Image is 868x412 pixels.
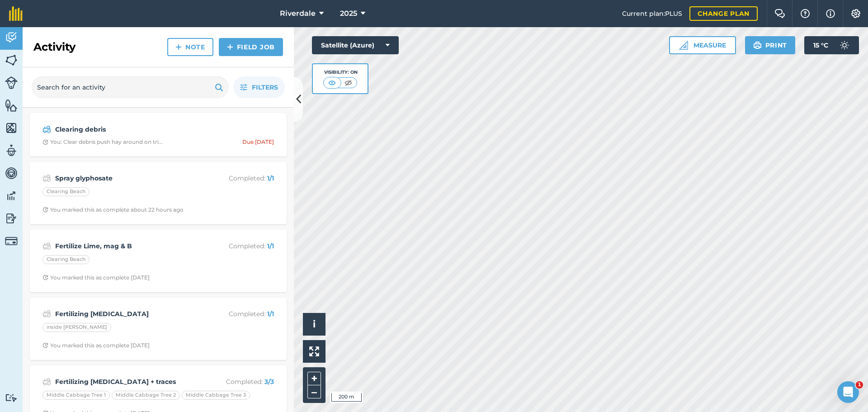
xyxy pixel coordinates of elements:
[267,242,274,250] strong: 1 / 1
[202,309,274,319] p: Completed :
[42,308,51,319] img: svg+xml;base64,PD94bWwgdmVyc2lvbj0iMS4wIiBlbmNvZGluZz0idXRmLTgiPz4KPCEtLSBHZW5lcmF0b3I6IEFkb2JlIE...
[313,318,316,330] span: i
[42,207,48,213] img: Clock with arrow pointing clockwise
[42,274,150,281] div: You marked this as complete [DATE]
[804,36,859,54] button: 15 °C
[813,36,828,54] span: 15 ° C
[219,38,283,56] a: Field Job
[303,313,325,336] button: i
[5,189,18,203] img: svg+xml;base64,PD94bWwgdmVyc2lvbj0iMS4wIiBlbmNvZGluZz0idXRmLTgiPz4KPCEtLSBHZW5lcmF0b3I6IEFkb2JlIE...
[55,309,198,319] strong: Fertilizing [MEDICAL_DATA]
[679,41,688,50] img: Ruler icon
[227,42,233,52] img: svg+xml;base64,PHN2ZyB4bWxucz0iaHR0cDovL3d3dy53My5vcmcvMjAwMC9zdmciIHdpZHRoPSIxNCIgaGVpZ2h0PSIyNC...
[280,8,316,19] span: Riverdale
[5,76,18,89] img: svg+xml;base64,PD94bWwgdmVyc2lvbj0iMS4wIiBlbmNvZGluZz0idXRmLTgiPz4KPCEtLSBHZW5lcmF0b3I6IEFkb2JlIE...
[800,9,811,18] img: A question mark icon
[622,9,682,19] span: Current plan : PLUS
[307,372,321,385] button: +
[167,38,213,56] a: Note
[42,187,90,196] div: Clearing Beach
[835,36,854,54] img: svg+xml;base64,PD94bWwgdmVyc2lvbj0iMS4wIiBlbmNvZGluZz0idXRmLTgiPz4KPCEtLSBHZW5lcmF0b3I6IEFkb2JlIE...
[55,241,198,251] strong: Fertilize Lime, mag & B
[309,346,319,356] img: Four arrows, one pointing top left, one top right, one bottom right and the last bottom left
[9,6,23,21] img: fieldmargin Logo
[42,138,163,146] div: You: Clear debris push hay around on tri...
[5,31,18,44] img: svg+xml;base64,PD94bWwgdmVyc2lvbj0iMS4wIiBlbmNvZGluZz0idXRmLTgiPz4KPCEtLSBHZW5lcmF0b3I6IEFkb2JlIE...
[202,173,274,183] p: Completed :
[233,76,285,98] button: Filters
[42,206,184,213] div: You marked this as complete about 22 hours ago
[343,78,354,87] img: svg+xml;base64,PHN2ZyB4bWxucz0iaHR0cDovL3d3dy53My5vcmcvMjAwMC9zdmciIHdpZHRoPSI1MCIgaGVpZ2h0PSI0MC...
[42,241,51,251] img: svg+xml;base64,PD94bWwgdmVyc2lvbj0iMS4wIiBlbmNvZGluZz0idXRmLTgiPz4KPCEtLSBHZW5lcmF0b3I6IEFkb2JlIE...
[850,9,861,18] img: A cog icon
[5,121,18,135] img: svg+xml;base64,PHN2ZyB4bWxucz0iaHR0cDovL3d3dy53My5vcmcvMjAwMC9zdmciIHdpZHRoPSI1NiIgaGVpZ2h0PSI2MC...
[837,381,859,403] iframe: Intercom live chat
[112,391,180,400] div: Middle Cabbage Tree 2
[42,342,150,349] div: You marked this as complete [DATE]
[32,76,229,98] input: Search for an activity
[856,381,863,388] span: 1
[182,391,250,400] div: Middle Cabbage Tree 3
[42,323,111,332] div: inside [PERSON_NAME]
[202,241,274,251] p: Completed :
[307,385,321,398] button: –
[35,303,281,355] a: Fertilizing [MEDICAL_DATA]Completed: 1/1inside [PERSON_NAME]Clock with arrow pointing clockwiseYo...
[35,167,281,219] a: Spray glyphosateCompleted: 1/1Clearing BeachClock with arrow pointing clockwiseYou marked this as...
[267,310,274,318] strong: 1 / 1
[753,40,762,51] img: svg+xml;base64,PHN2ZyB4bWxucz0iaHR0cDovL3d3dy53My5vcmcvMjAwMC9zdmciIHdpZHRoPSIxOSIgaGVpZ2h0PSIyNC...
[5,393,18,402] img: svg+xml;base64,PD94bWwgdmVyc2lvbj0iMS4wIiBlbmNvZGluZz0idXRmLTgiPz4KPCEtLSBHZW5lcmF0b3I6IEFkb2JlIE...
[175,42,182,52] img: svg+xml;base64,PHN2ZyB4bWxucz0iaHR0cDovL3d3dy53My5vcmcvMjAwMC9zdmciIHdpZHRoPSIxNCIgaGVpZ2h0PSIyNC...
[5,144,18,157] img: svg+xml;base64,PD94bWwgdmVyc2lvbj0iMS4wIiBlbmNvZGluZz0idXRmLTgiPz4KPCEtLSBHZW5lcmF0b3I6IEFkb2JlIE...
[42,139,48,145] img: Clock with arrow pointing clockwise
[826,8,835,19] img: svg+xml;base64,PHN2ZyB4bWxucz0iaHR0cDovL3d3dy53My5vcmcvMjAwMC9zdmciIHdpZHRoPSIxNyIgaGVpZ2h0PSIxNy...
[42,173,51,184] img: svg+xml;base64,PD94bWwgdmVyc2lvbj0iMS4wIiBlbmNvZGluZz0idXRmLTgiPz4KPCEtLSBHZW5lcmF0b3I6IEFkb2JlIE...
[55,124,198,134] strong: Clearing debris
[326,78,338,87] img: svg+xml;base64,PHN2ZyB4bWxucz0iaHR0cDovL3d3dy53My5vcmcvMjAwMC9zdmciIHdpZHRoPSI1MCIgaGVpZ2h0PSI0MC...
[42,342,48,348] img: Clock with arrow pointing clockwise
[215,82,223,93] img: svg+xml;base64,PHN2ZyB4bWxucz0iaHR0cDovL3d3dy53My5vcmcvMjAwMC9zdmciIHdpZHRoPSIxOSIgaGVpZ2h0PSIyNC...
[264,378,274,386] strong: 3 / 3
[5,166,18,180] img: svg+xml;base64,PD94bWwgdmVyc2lvbj0iMS4wIiBlbmNvZGluZz0idXRmLTgiPz4KPCEtLSBHZW5lcmF0b3I6IEFkb2JlIE...
[5,99,18,112] img: svg+xml;base64,PHN2ZyB4bWxucz0iaHR0cDovL3d3dy53My5vcmcvMjAwMC9zdmciIHdpZHRoPSI1NiIgaGVpZ2h0PSI2MC...
[202,377,274,387] p: Completed :
[35,118,281,151] a: Clearing debrisClock with arrow pointing clockwiseYou: Clear debris push hay around on tri...Due ...
[242,138,274,146] div: Due [DATE]
[5,53,18,67] img: svg+xml;base64,PHN2ZyB4bWxucz0iaHR0cDovL3d3dy53My5vcmcvMjAwMC9zdmciIHdpZHRoPSI1NiIgaGVpZ2h0PSI2MC...
[35,235,281,287] a: Fertilize Lime, mag & BCompleted: 1/1Clearing BeachClock with arrow pointing clockwiseYou marked ...
[5,212,18,225] img: svg+xml;base64,PD94bWwgdmVyc2lvbj0iMS4wIiBlbmNvZGluZz0idXRmLTgiPz4KPCEtLSBHZW5lcmF0b3I6IEFkb2JlIE...
[774,9,785,18] img: Two speech bubbles overlapping with the left bubble in the forefront
[312,36,399,54] button: Satellite (Azure)
[55,377,198,387] strong: Fertilizing [MEDICAL_DATA] + traces
[669,36,736,54] button: Measure
[42,255,90,264] div: Clearing Beach
[689,6,758,21] a: Change plan
[340,8,357,19] span: 2025
[5,235,18,247] img: svg+xml;base64,PD94bWwgdmVyc2lvbj0iMS4wIiBlbmNvZGluZz0idXRmLTgiPz4KPCEtLSBHZW5lcmF0b3I6IEFkb2JlIE...
[42,275,48,280] img: Clock with arrow pointing clockwise
[323,69,358,76] div: Visibility: On
[252,82,278,92] span: Filters
[42,376,51,387] img: svg+xml;base64,PD94bWwgdmVyc2lvbj0iMS4wIiBlbmNvZGluZz0idXRmLTgiPz4KPCEtLSBHZW5lcmF0b3I6IEFkb2JlIE...
[745,36,796,54] button: Print
[55,173,198,183] strong: Spray glyphosate
[42,391,110,400] div: Middle Cabbage Tree 1
[33,40,75,54] h2: Activity
[267,174,274,182] strong: 1 / 1
[42,124,51,135] img: svg+xml;base64,PD94bWwgdmVyc2lvbj0iMS4wIiBlbmNvZGluZz0idXRmLTgiPz4KPCEtLSBHZW5lcmF0b3I6IEFkb2JlIE...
